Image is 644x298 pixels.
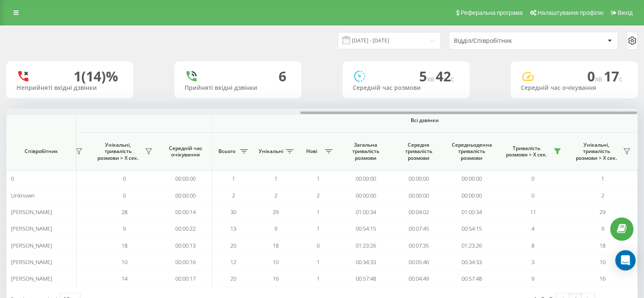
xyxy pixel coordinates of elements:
span: 1 [317,225,320,232]
div: Середній час розмови [353,84,459,92]
span: хв [595,74,604,84]
span: 10 [600,258,605,266]
span: 29 [273,208,279,216]
span: 9 [274,225,277,232]
span: 9 [123,225,126,232]
span: Середній час очікування [166,145,205,158]
span: Unknown [11,192,35,199]
td: 00:07:35 [392,237,445,253]
td: 00:00:00 [392,170,445,187]
td: 00:00:16 [159,254,212,270]
span: c [619,74,622,84]
span: 4 [531,225,534,232]
span: 8 [531,242,534,249]
span: [PERSON_NAME] [11,225,52,232]
span: 18 [600,242,605,249]
span: 2 [317,192,320,199]
span: c [451,74,454,84]
span: 17 [604,67,622,85]
span: 5 [419,67,436,85]
span: 0 [123,192,126,199]
div: Прийняті вхідні дзвінки [185,84,291,92]
span: 9 [601,225,604,232]
span: 0 [587,67,604,85]
span: 9 [531,275,534,282]
span: 42 [436,67,454,85]
span: Співробітник [14,148,69,155]
td: 00:54:15 [339,220,392,237]
span: Унікальні, тривалість розмови > Х сек. [572,142,620,162]
span: 1 [317,275,320,282]
td: 00:07:45 [392,220,445,237]
td: 01:00:34 [445,204,498,220]
td: 00:00:22 [159,220,212,237]
td: 00:00:13 [159,237,212,253]
span: Середньоденна тривалість розмови [451,142,492,162]
td: 00:00:00 [159,170,212,187]
td: 00:34:33 [445,254,498,270]
span: 13 [230,225,236,232]
td: 00:54:15 [445,220,498,237]
td: 00:00:00 [339,170,392,187]
span: 10 [273,258,279,266]
span: [PERSON_NAME] [11,242,52,249]
span: 29 [600,208,605,216]
span: 20 [230,275,236,282]
td: 00:34:33 [339,254,392,270]
span: Тривалість розмови > Х сек. [502,145,551,158]
span: 0 [531,175,534,182]
span: [PERSON_NAME] [11,275,52,282]
span: 2 [274,192,277,199]
span: 1 [232,175,235,182]
td: 00:00:00 [445,187,498,203]
span: 0 [531,192,534,199]
span: Нові [301,148,322,155]
td: 00:00:14 [159,204,212,220]
span: 0 [123,175,126,182]
span: 14 [122,275,127,282]
span: 28 [122,208,127,216]
span: 10 [122,258,127,266]
span: Всього [216,148,238,155]
td: 01:00:34 [339,204,392,220]
span: хв [427,74,436,84]
div: Відділ/Співробітник [454,37,555,45]
span: Унікальні, тривалість розмови > Х сек. [94,142,142,162]
span: 1 [317,208,320,216]
span: Унікальні [259,148,283,155]
div: 1 (14)% [74,68,118,84]
span: 11 [530,208,536,216]
span: 30 [230,208,236,216]
td: 01:23:26 [339,237,392,253]
td: 00:04:49 [392,270,445,287]
td: 00:05:46 [392,254,445,270]
div: Неприйняті вхідні дзвінки [17,84,123,92]
div: Open Intercom Messenger [615,250,636,270]
td: 01:23:26 [445,237,498,253]
span: 16 [273,275,279,282]
span: [PERSON_NAME] [11,258,52,266]
span: 1 [317,258,320,266]
div: Середній час очікування [521,84,627,92]
td: 00:00:00 [159,187,212,203]
span: Загальна тривалість розмови [345,142,386,162]
span: [PERSON_NAME] [11,208,52,216]
span: 16 [600,275,605,282]
span: 1 [274,175,277,182]
td: 00:00:00 [445,170,498,187]
span: Середня тривалість розмови [398,142,439,162]
span: Вихід [618,9,633,16]
span: 1 [317,175,320,182]
span: 12 [230,258,236,266]
span: 0 [11,175,14,182]
div: 6 [279,68,286,84]
span: 20 [230,242,236,249]
span: 0 [317,242,320,249]
td: 00:00:17 [159,270,212,287]
span: 2 [601,192,604,199]
span: Налаштування профілю [537,9,603,16]
span: 3 [531,258,534,266]
span: Реферальна програма [461,9,523,16]
td: 00:00:00 [339,187,392,203]
span: Всі дзвінки [237,117,612,124]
